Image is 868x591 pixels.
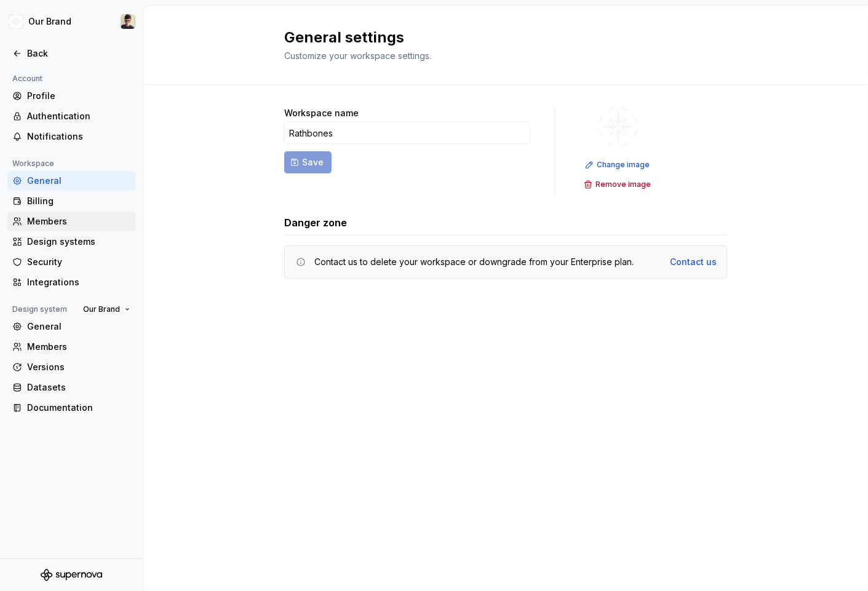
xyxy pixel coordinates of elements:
div: Design system [7,302,72,317]
div: Contact us to delete your workspace or downgrade from your Enterprise plan. [314,256,634,268]
a: Integrations [7,272,135,292]
span: Customize your workspace settings. [284,50,431,61]
div: Notifications [27,130,130,143]
div: Billing [27,195,130,207]
div: Authentication [27,110,130,122]
div: Workspace [7,156,59,171]
label: Workspace name [284,107,359,119]
a: Members [7,212,135,231]
div: Profile [27,90,130,102]
a: Documentation [7,398,135,418]
a: General [7,171,135,191]
button: Our BrandAvery Hennings [2,8,140,35]
a: Notifications [7,127,135,146]
span: Change image [597,160,650,170]
h2: General settings [284,28,712,47]
span: Our Brand [83,304,120,314]
div: Integrations [27,276,130,288]
a: Back [7,44,135,63]
div: Documentation [27,402,130,414]
div: Datasets [27,381,130,394]
img: 344848e3-ec3d-4aa0-b708-b8ed6430a7e0.png [599,107,638,146]
button: Remove image [580,176,656,193]
button: Change image [581,156,655,173]
a: Members [7,337,135,357]
a: Authentication [7,106,135,126]
div: Account [7,71,47,86]
h3: Danger zone [284,215,347,230]
div: Members [27,215,130,228]
a: Datasets [7,378,135,397]
a: Profile [7,86,135,106]
div: Our Brand [28,15,71,28]
div: Design systems [27,236,130,248]
a: Contact us [670,256,717,268]
div: Security [27,256,130,268]
a: Billing [7,191,135,211]
img: 344848e3-ec3d-4aa0-b708-b8ed6430a7e0.png [9,14,23,29]
div: Members [27,341,130,353]
a: Design systems [7,232,135,252]
div: Back [27,47,130,60]
a: General [7,317,135,336]
a: Security [7,252,135,272]
img: Avery Hennings [121,14,135,29]
svg: Supernova Logo [41,569,102,581]
div: General [27,320,130,333]
span: Remove image [595,180,651,189]
div: General [27,175,130,187]
a: Versions [7,357,135,377]
div: Versions [27,361,130,373]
